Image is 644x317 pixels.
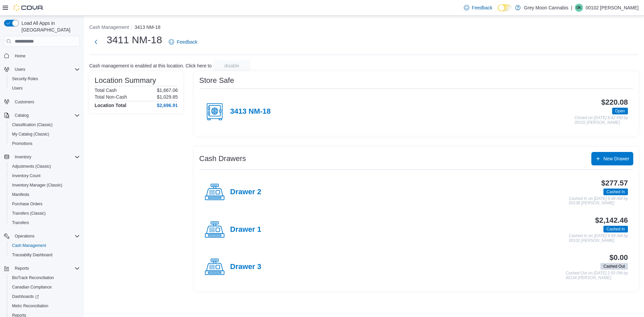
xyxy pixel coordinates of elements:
[566,271,628,280] p: Cashed Out on [DATE] 2:55 PM by 00134 [PERSON_NAME]
[12,98,80,106] span: Customers
[9,130,52,138] a: My Catalog (Classic)
[230,225,261,234] h4: Drawer 1
[9,84,25,92] a: Users
[1,264,83,273] button: Reports
[9,242,49,250] a: Cash Management
[606,189,625,195] span: Cashed In
[1,111,83,120] button: Catalog
[9,219,80,227] span: Transfers
[9,130,80,138] span: My Catalog (Classic)
[9,283,80,291] span: Canadian Compliance
[7,74,83,84] button: Security Roles
[230,107,271,116] h4: 3413 NM-18
[9,84,80,92] span: Users
[1,152,83,162] button: Inventory
[524,4,568,12] p: Grey Moon Cannabis
[461,1,495,14] a: Feedback
[591,152,633,165] button: New Drawer
[577,4,582,12] span: 0K
[89,35,103,49] button: Next
[199,155,246,163] h3: Cash Drawers
[615,108,625,114] span: Open
[7,282,83,292] button: Canadian Compliance
[213,60,251,71] button: disable
[230,188,261,197] h4: Drawer 2
[9,181,65,189] a: Inventory Manager (Classic)
[575,116,628,125] p: Closed on [DATE] 8:42 PM by 00102 [PERSON_NAME]
[609,254,628,262] h3: $0.00
[13,4,44,11] img: Cova
[12,65,80,73] span: Users
[12,201,43,207] span: Purchase Orders
[12,76,38,82] span: Security Roles
[12,52,28,60] a: Home
[12,122,53,127] span: Classification (Classic)
[606,226,625,232] span: Cashed In
[12,153,80,161] span: Inventory
[12,98,37,106] a: Customers
[7,218,83,227] button: Transfers
[89,24,639,32] nav: An example of EuiBreadcrumbs
[9,75,41,83] a: Security Roles
[199,76,234,85] h3: Store Safe
[1,97,83,107] button: Customers
[12,86,22,91] span: Users
[12,182,62,188] span: Inventory Manager (Classic)
[1,51,83,60] button: Home
[12,211,46,216] span: Transfers (Classic)
[15,113,29,118] span: Catalog
[603,226,628,232] span: Cashed In
[9,140,35,148] a: Promotions
[586,4,639,12] p: 00102 [PERSON_NAME]
[12,173,41,178] span: Inventory Count
[12,232,37,240] button: Operations
[9,209,80,217] span: Transfers (Classic)
[7,301,83,311] button: Metrc Reconciliation
[571,4,572,12] p: |
[569,197,628,206] p: Cashed In on [DATE] 9:48 AM by 00138 [PERSON_NAME]
[89,63,212,68] p: Cash management is enabled at this location. Click here to
[595,216,628,224] h3: $2,142.46
[12,284,52,290] span: Canadian Compliance
[7,292,83,301] a: Dashboards
[12,65,28,73] button: Users
[603,155,629,162] span: New Drawer
[9,75,80,83] span: Security Roles
[9,274,80,282] span: BioTrack Reconciliation
[9,293,80,301] span: Dashboards
[12,252,52,258] span: Traceabilty Dashboard
[12,264,32,272] button: Reports
[15,53,25,59] span: Home
[601,98,628,106] h3: $220.08
[7,84,83,93] button: Users
[9,162,80,170] span: Adjustments (Classic)
[15,233,35,239] span: Operations
[7,209,83,218] button: Transfers (Classic)
[7,120,83,129] button: Classification (Classic)
[9,140,80,148] span: Promotions
[7,180,83,190] button: Inventory Manager (Classic)
[9,172,80,180] span: Inventory Count
[472,4,492,11] span: Feedback
[12,243,46,248] span: Cash Management
[19,20,80,33] span: Load All Apps in [GEOGRAPHIC_DATA]
[12,275,54,280] span: BioTrack Reconciliation
[9,302,51,310] a: Metrc Reconciliation
[157,88,178,93] p: $1,667.06
[9,191,80,199] span: Manifests
[89,24,129,30] button: Cash Management
[7,190,83,199] button: Manifests
[9,219,32,227] a: Transfers
[9,121,80,129] span: Classification (Classic)
[15,99,34,105] span: Customers
[12,141,33,146] span: Promotions
[95,76,156,85] h3: Location Summary
[157,94,178,100] p: $1,029.85
[1,231,83,241] button: Operations
[177,39,197,45] span: Feedback
[1,65,83,74] button: Users
[12,164,51,169] span: Adjustments (Classic)
[9,293,42,301] a: Dashboards
[9,283,54,291] a: Canadian Compliance
[224,62,239,69] span: disable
